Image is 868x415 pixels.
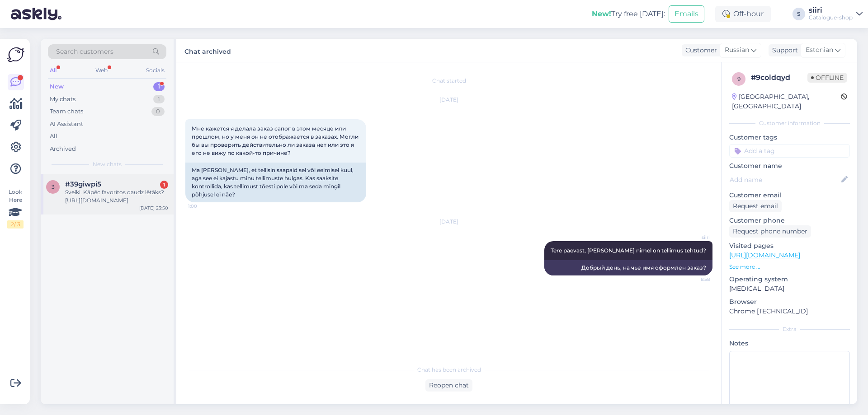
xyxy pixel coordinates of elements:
div: All [48,65,58,76]
div: Web [94,65,109,76]
p: [MEDICAL_DATA] [729,284,850,294]
div: [DATE] [185,96,712,104]
div: Archived [50,145,76,154]
div: Look Here [7,188,24,228]
div: Customer information [729,119,850,127]
span: New chats [93,160,122,168]
img: Askly Logo [7,46,24,63]
p: See more ... [729,263,850,271]
p: Customer tags [729,133,850,142]
div: Socials [144,65,166,76]
div: 1 [160,181,168,189]
div: Catalogue-shop [809,14,853,21]
div: 2 / 3 [7,220,24,228]
span: Russian [725,45,749,55]
span: siiri [676,234,710,241]
div: S [793,8,805,20]
div: Request phone number [729,225,811,238]
div: Support [769,46,798,55]
div: Ma [PERSON_NAME], et tellisin saapaid sel või eelmisel kuul, aga see ei kajastu minu tellimuste h... [185,163,366,202]
p: Customer phone [729,216,850,225]
div: [DATE] 23:50 [139,205,168,211]
input: Add a tag [729,144,850,158]
div: Reopen chat [425,379,472,392]
div: New [50,82,64,91]
span: Мне кажется я делала заказ сапог в этом месяце или прошлом, но у меня он не отображается в заказа... [192,125,360,156]
p: Customer email [729,191,850,200]
div: Try free [DATE]: [592,9,665,19]
span: #39giwpi5 [65,180,101,188]
div: [GEOGRAPHIC_DATA], [GEOGRAPHIC_DATA] [732,92,841,111]
div: 1 [153,82,165,91]
input: Add name [730,175,840,185]
p: Visited pages [729,241,850,251]
span: Offline [807,73,847,83]
span: Chat has been archived [417,366,481,374]
span: Estonian [806,45,833,55]
span: 8:58 [676,276,710,283]
p: Chrome [TECHNICAL_ID] [729,307,850,316]
span: 1:00 [188,203,222,210]
p: Operating system [729,275,850,284]
div: 0 [151,107,165,116]
p: Notes [729,339,850,348]
div: Добрый день, на чье имя оформлен заказ? [544,260,712,275]
label: Chat archived [184,44,231,56]
div: Off-hour [715,6,771,22]
div: My chats [50,95,75,104]
div: [DATE] [185,218,712,226]
div: Team chats [50,107,83,116]
div: Extra [729,325,850,333]
div: # 9coldqyd [751,72,807,83]
span: 9 [737,75,741,82]
b: New! [592,9,611,18]
p: Customer name [729,161,850,171]
div: Sveiki. Kāpēc favorītos daudz lētāks? [URL][DOMAIN_NAME] [65,188,168,205]
div: Chat started [185,77,712,85]
div: Request email [729,200,782,212]
span: Tere päevast, [PERSON_NAME] nimel on tellimus tehtud? [551,247,706,254]
a: siiriCatalogue-shop [809,7,863,21]
div: AI Assistant [50,120,83,129]
span: Search customers [56,47,113,56]
button: Emails [669,5,704,23]
div: All [50,132,57,141]
p: Browser [729,297,850,307]
div: siiri [809,7,853,14]
a: [URL][DOMAIN_NAME] [729,251,800,259]
span: 3 [52,183,55,190]
div: Customer [682,46,717,55]
div: 1 [153,95,165,104]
